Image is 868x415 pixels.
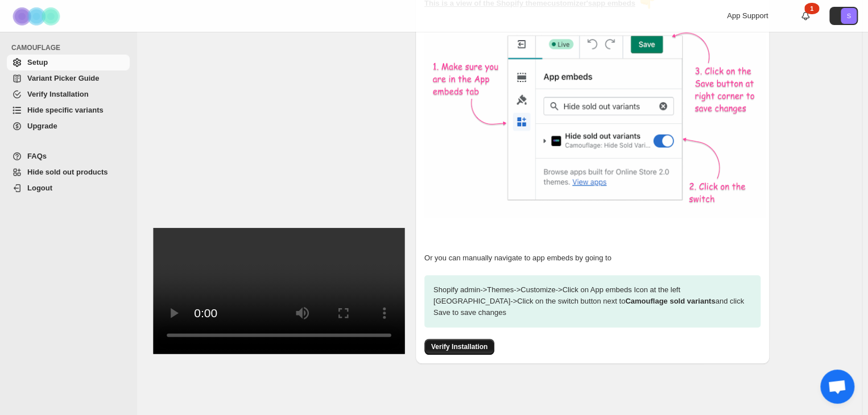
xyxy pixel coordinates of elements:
p: Shopify admin -> Themes -> Customize -> Click on App embeds Icon at the left [GEOGRAPHIC_DATA] ->... [424,275,760,327]
img: tab_domain_overview_orange.svg [31,66,40,75]
img: logo_orange.svg [18,18,27,27]
a: Verify Installation [7,86,130,102]
span: Upgrade [27,122,57,130]
span: Logout [27,184,52,192]
button: Verify Installation [424,339,494,355]
strong: Camouflage sold variants [625,297,715,305]
button: Avatar with initials S [829,7,858,25]
div: v 4.0.25 [32,18,56,27]
span: Verify Installation [27,90,89,98]
img: website_grey.svg [18,30,27,39]
a: 1 [800,10,811,22]
span: CAMOUFLAGE [11,43,131,52]
span: Verify Installation [431,342,487,351]
a: Setup [7,55,130,70]
span: Hide specific variants [27,106,104,114]
div: 1 [804,3,819,14]
a: Hide sold out products [7,164,130,180]
img: Camouflage [9,1,66,32]
span: FAQs [27,152,47,160]
div: Domain Overview [43,67,102,74]
a: FAQs [7,148,130,164]
a: Verify Installation [424,342,494,351]
a: Logout [7,180,130,196]
img: tab_keywords_by_traffic_grey.svg [113,66,122,75]
a: Open chat [820,370,854,404]
a: Variant Picker Guide [7,70,130,86]
div: Domain: [DOMAIN_NAME] [30,30,125,39]
img: camouflage-enable [424,18,766,217]
div: Keywords by Traffic [126,67,192,74]
span: Hide sold out products [27,168,108,176]
video: Enable Camouflage in theme app embeds [153,228,405,354]
a: Hide specific variants [7,102,130,118]
span: Avatar with initials S [841,8,857,24]
text: S [846,13,850,19]
p: Or you can manually navigate to app embeds by going to [424,252,760,264]
span: Variant Picker Guide [27,74,99,82]
a: Upgrade [7,118,130,134]
span: App Support [727,11,768,20]
span: Setup [27,58,48,67]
